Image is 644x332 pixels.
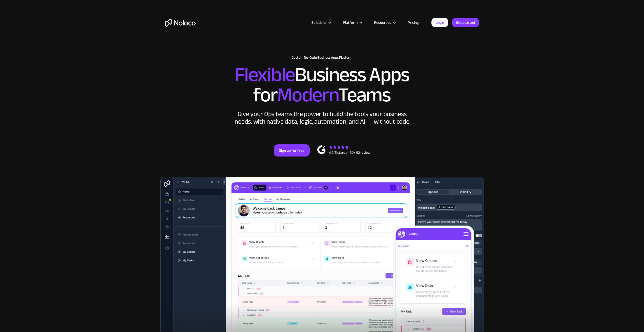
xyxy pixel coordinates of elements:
div: Solutions [311,19,326,26]
div: Solutions [305,19,337,26]
a: Pricing [401,19,425,26]
a: home [165,19,196,27]
div: Platform [337,19,368,26]
h2: Business Apps for Teams [165,65,479,105]
a: Get started [452,18,479,27]
h1: Custom No-Code Business Apps Platform [165,56,479,60]
span: Flexible [235,56,295,94]
div: Resources [368,19,401,26]
a: Login [431,18,448,27]
div: Resources [374,19,391,26]
div: Give your Ops teams the power to build the tools your business needs, with native data, logic, au... [234,110,411,125]
span: Modern [277,76,338,114]
a: Sign up for free [274,144,310,157]
div: Platform [343,19,358,26]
